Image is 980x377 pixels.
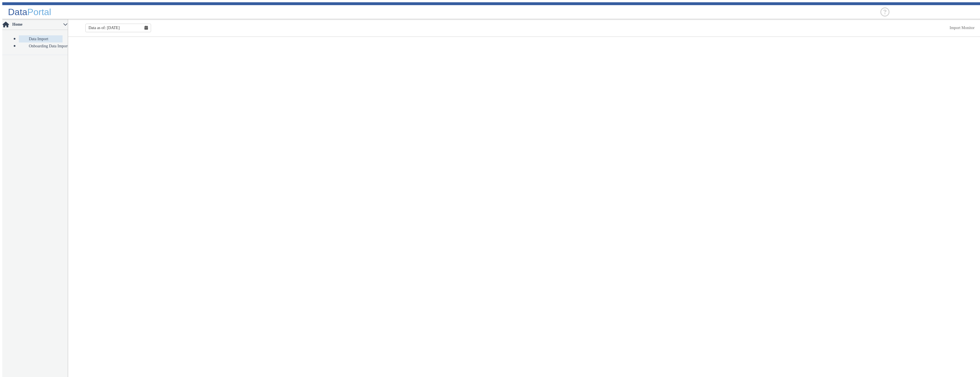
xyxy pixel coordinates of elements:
[2,30,68,55] p-accordion-content: Home
[27,7,51,17] span: Portal
[8,7,27,17] span: Data
[880,7,889,17] div: Help
[889,9,975,15] ng-select: null
[89,26,120,30] span: Data as of: [DATE]
[950,26,975,30] a: This is available for Darling Employees only
[19,35,63,42] a: Data Import
[19,42,63,50] a: Onboarding Data Import
[2,19,68,30] p-accordion-header: Home
[12,22,63,27] span: Home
